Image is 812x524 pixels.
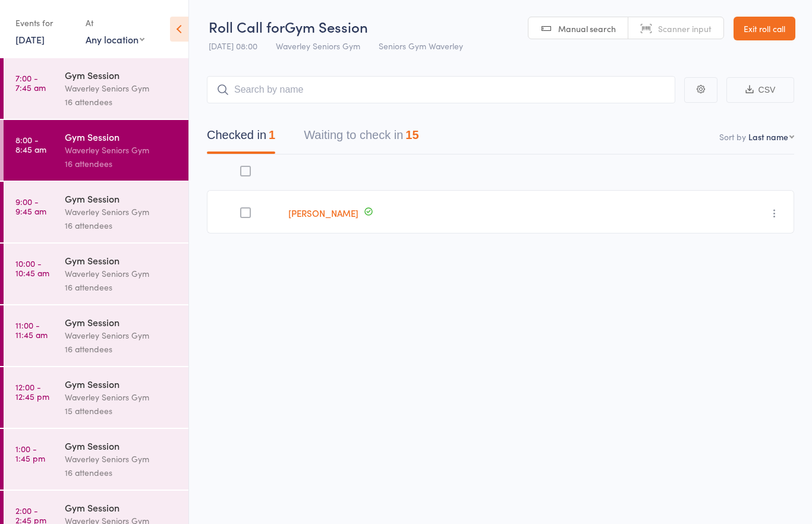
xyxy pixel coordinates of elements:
button: Waiting to check in15 [304,122,418,154]
time: 11:00 - 11:45 am [15,320,48,339]
button: Checked in1 [207,122,275,154]
a: 1:00 -1:45 pmGym SessionWaverley Seniors Gym16 attendees [4,429,188,490]
div: 16 attendees [65,280,178,294]
div: Gym Session [65,439,178,452]
a: 9:00 -9:45 amGym SessionWaverley Seniors Gym16 attendees [4,182,188,242]
span: Scanner input [658,23,712,34]
div: 16 attendees [65,157,178,171]
a: 11:00 -11:45 amGym SessionWaverley Seniors Gym16 attendees [4,305,188,366]
a: 12:00 -12:45 pmGym SessionWaverley Seniors Gym15 attendees [4,367,188,428]
div: 16 attendees [65,342,178,356]
span: Gym Session [285,17,368,36]
input: Search by name [207,76,675,103]
a: Exit roll call [734,17,795,40]
div: At [86,13,144,33]
a: 7:00 -7:45 amGym SessionWaverley Seniors Gym16 attendees [4,58,188,119]
a: 8:00 -8:45 amGym SessionWaverley Seniors Gym16 attendees [4,120,188,181]
span: Roll Call for [209,17,285,36]
div: Waverley Seniors Gym [65,329,178,342]
div: Gym Session [65,130,178,143]
time: 10:00 - 10:45 am [15,258,49,277]
label: Sort by [719,131,746,143]
time: 12:00 - 12:45 pm [15,382,49,401]
div: 15 attendees [65,404,178,418]
div: Waverley Seniors Gym [65,81,178,95]
div: Gym Session [65,377,178,390]
time: 8:00 - 8:45 am [15,135,46,154]
div: Gym Session [65,315,178,329]
div: Waverley Seniors Gym [65,143,178,157]
span: [DATE] 08:00 [209,40,257,52]
a: [PERSON_NAME] [288,207,358,219]
div: 15 [405,128,418,141]
span: Waverley Seniors Gym [276,40,360,52]
div: Gym Session [65,68,178,81]
a: 10:00 -10:45 amGym SessionWaverley Seniors Gym16 attendees [4,244,188,304]
button: CSV [726,77,794,103]
div: Waverley Seniors Gym [65,267,178,280]
time: 7:00 - 7:45 am [15,73,46,92]
div: 16 attendees [65,219,178,232]
a: [DATE] [15,33,45,46]
div: Waverley Seniors Gym [65,390,178,404]
div: 16 attendees [65,95,178,109]
div: 1 [269,128,275,141]
div: Waverley Seniors Gym [65,205,178,219]
div: Gym Session [65,501,178,514]
div: Gym Session [65,254,178,267]
div: Gym Session [65,192,178,205]
div: 16 attendees [65,466,178,479]
div: Any location [86,33,144,46]
div: Events for [15,13,74,33]
div: Waverley Seniors Gym [65,452,178,466]
div: Last name [748,131,788,143]
span: Manual search [558,23,616,34]
span: Seniors Gym Waverley [379,40,463,52]
time: 1:00 - 1:45 pm [15,444,45,463]
time: 9:00 - 9:45 am [15,197,46,216]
